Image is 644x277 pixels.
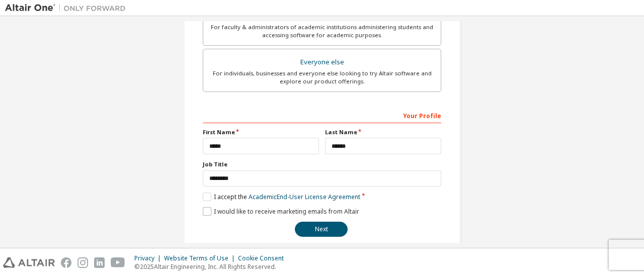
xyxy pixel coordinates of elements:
[164,254,238,262] div: Website Terms of Use
[94,257,105,268] img: linkedin.svg
[3,257,55,268] img: altair_logo.svg
[209,23,435,39] div: For faculty & administrators of academic institutions administering students and accessing softwa...
[209,55,435,69] div: Everyone else
[203,107,441,123] div: Your Profile
[295,222,348,237] button: Next
[134,254,164,262] div: Privacy
[209,69,435,85] div: For individuals, businesses and everyone else looking to try Altair software and explore our prod...
[77,257,88,268] img: instagram.svg
[203,193,360,201] label: I accept the
[203,128,319,136] label: First Name
[5,3,131,13] img: Altair One
[325,128,441,136] label: Last Name
[203,207,359,216] label: I would like to receive marketing emails from Altair
[111,257,125,268] img: youtube.svg
[203,160,441,168] label: Job Title
[238,254,290,262] div: Cookie Consent
[134,262,290,271] p: © 2025 Altair Engineering, Inc. All Rights Reserved.
[61,257,71,268] img: facebook.svg
[249,193,360,201] a: Academic End-User License Agreement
